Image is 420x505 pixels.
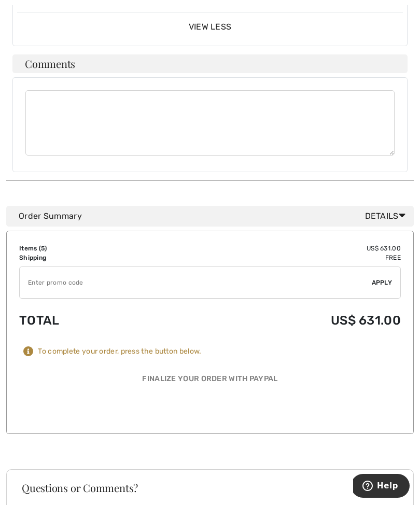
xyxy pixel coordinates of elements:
[19,244,158,253] td: Items ( )
[353,474,410,500] iframe: Opens a widget where you can find more information
[38,347,201,356] div: To complete your order, press the button below.
[20,267,372,298] input: Promo code
[158,253,401,262] td: Free
[19,253,158,262] td: Shipping
[19,389,401,417] iframe: PayPal-paypal
[12,54,408,73] h4: Comments
[41,245,45,252] span: 5
[365,210,410,222] span: Details
[189,22,232,32] span: View Less
[25,90,395,156] textarea: Comments
[22,483,398,493] h3: Questions or Comments?
[158,303,401,338] td: US$ 631.00
[372,278,393,287] span: Apply
[19,373,401,389] div: Finalize Your Order with PayPal
[19,210,410,222] div: Order Summary
[19,303,158,338] td: Total
[158,244,401,253] td: US$ 631.00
